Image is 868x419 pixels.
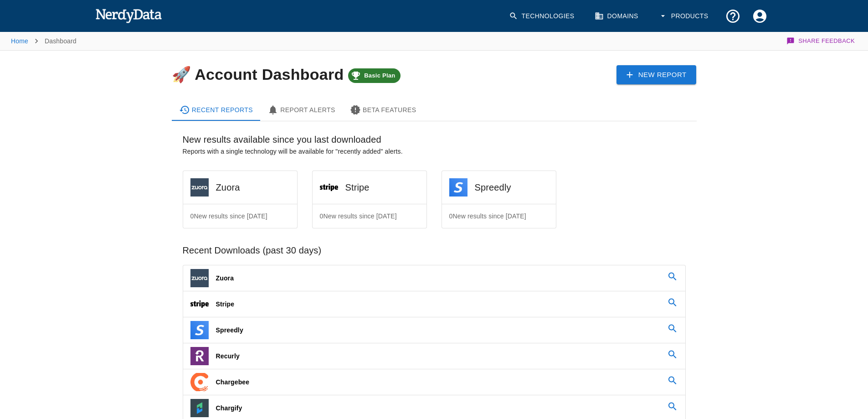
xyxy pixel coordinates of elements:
[475,180,511,195] h6: Spreedly
[190,212,267,221] p: 0 New results since [DATE]
[179,104,253,115] div: Recent Reports
[350,104,416,115] div: Beta Features
[746,3,773,30] button: Account Settings
[653,3,716,30] button: Products
[589,3,646,30] a: Domains
[267,104,335,115] div: Report Alerts
[616,65,697,84] a: New Report
[719,3,746,30] button: Support and Documentation
[216,300,235,309] p: Stripe
[183,317,685,343] a: Spreedly
[95,6,162,25] img: NerdyData.com
[216,180,240,195] h6: Zuora
[183,265,685,291] a: Zuora
[216,352,240,361] p: Recurly
[183,343,685,369] a: Recurly
[11,37,28,45] a: Home
[11,32,77,50] nav: breadcrumb
[183,132,686,147] h6: New results available since you last downloaded
[216,378,250,387] p: Chargebee
[503,3,582,30] a: Technologies
[442,171,556,228] a: Spreedly0New results since [DATE]
[216,403,242,413] p: Chargify
[183,171,298,228] a: Zuora0New results since [DATE]
[216,326,243,335] p: Spreedly
[348,66,401,83] a: Basic Plan
[183,369,685,395] a: Chargebee
[172,66,401,83] h4: 🚀 Account Dashboard
[312,171,427,228] a: Stripe0New results since [DATE]
[183,291,685,317] a: Stripe
[183,243,686,258] h6: Recent Downloads (past 30 days)
[785,32,857,50] button: Share Feedback
[320,212,397,221] p: 0 New results since [DATE]
[45,36,77,46] p: Dashboard
[216,274,234,283] p: Zuora
[359,72,401,79] span: Basic Plan
[449,212,526,221] p: 0 New results since [DATE]
[345,180,370,195] h6: Stripe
